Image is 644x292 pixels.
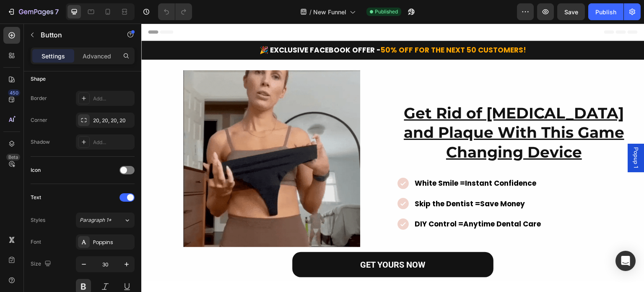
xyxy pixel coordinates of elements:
[219,234,284,249] p: GET YOURS NOW
[557,3,585,20] button: Save
[1,20,502,33] p: 🎉 EXCLUSIVE FACEBOOK OFFER -
[31,238,41,246] div: Font
[93,95,132,103] div: Add...
[76,213,135,228] button: Paragraph 1*
[31,194,41,201] div: Text
[273,174,400,187] p: Save Money
[273,155,324,165] strong: White Smile =
[262,80,483,138] u: Get Rid of [MEDICAL_DATA] and Plaque With This Game Changing Device
[8,89,20,96] div: 450
[3,3,62,20] button: 7
[80,216,112,224] span: Paragraph 1*
[595,8,616,16] div: Publish
[313,8,346,16] span: New Funnel
[31,75,46,83] div: Shape
[141,24,644,292] iframe: Design area
[31,138,50,146] div: Shadow
[375,8,398,16] span: Published
[491,124,499,145] span: Popup 1
[55,7,59,17] p: 7
[273,153,400,166] p: Instant Confidence
[564,8,578,16] span: Save
[151,229,352,254] button: <p>GET YOURS NOW</p>
[31,216,45,224] div: Styles
[6,154,20,160] div: Beta
[42,47,219,224] img: 2_1f7c745c-aa59-461b-85be-b4c078d90aff.webp
[93,117,132,124] div: 20, 20, 20, 20
[93,239,132,246] div: Poppins
[273,195,322,205] strong: DIY Control =
[31,116,47,124] div: Corner
[273,175,339,185] strong: Skip the Dentist =
[31,258,53,270] div: Size
[309,8,312,16] span: /
[93,139,132,146] div: Add...
[41,30,112,40] p: Button
[31,95,47,102] div: Border
[31,166,41,174] div: Icon
[83,52,111,61] p: Advanced
[615,251,636,271] div: Open Intercom Messenger
[158,3,192,20] div: Undo/Redo
[42,52,65,61] p: Settings
[588,3,623,20] button: Publish
[239,21,385,32] span: 50% OFF FOR THE NEXT 50 CUSTOMERS!
[273,194,400,207] p: Anytime Dental Care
